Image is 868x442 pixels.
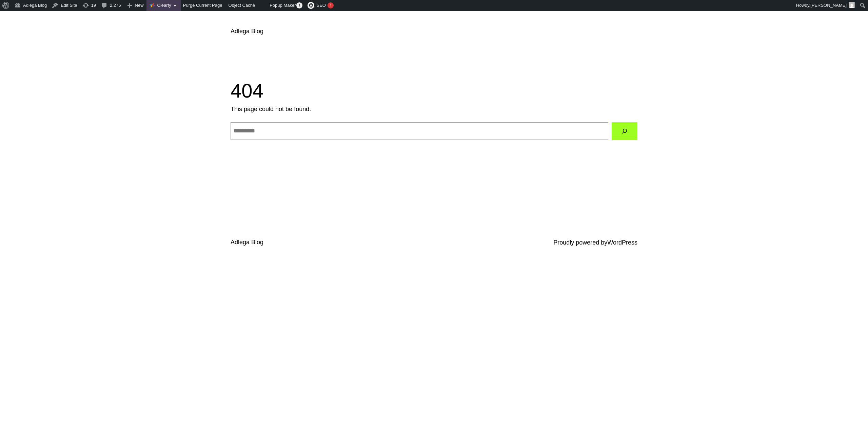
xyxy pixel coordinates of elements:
[231,79,637,103] h1: 404
[553,238,637,248] p: Proudly powered by
[810,3,847,8] span: [PERSON_NAME]
[316,3,325,8] span: SEO
[328,2,334,8] div: !
[231,28,263,35] a: Adlega Blog
[231,239,263,246] a: Adlega Blog
[607,239,637,246] a: WordPress
[612,122,637,140] button: Search
[296,2,302,8] span: 1
[231,104,637,114] p: This page could not be found.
